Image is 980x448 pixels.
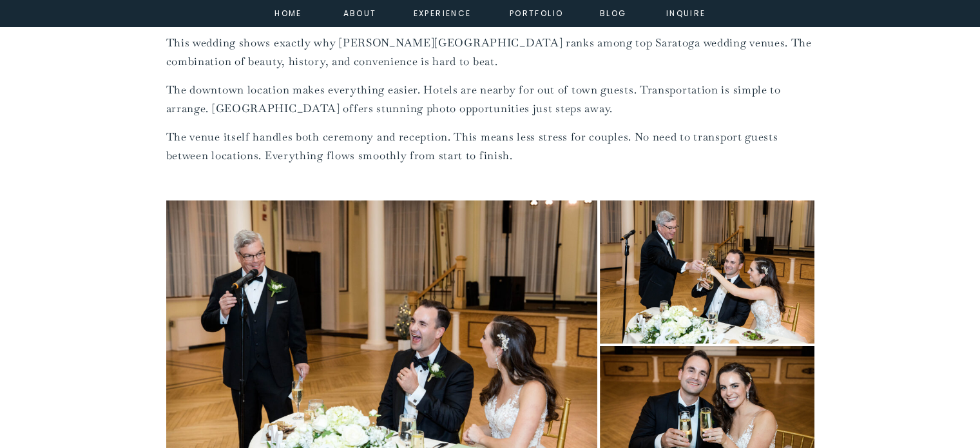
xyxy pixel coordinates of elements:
[414,6,466,18] a: experience
[663,6,709,18] a: inquire
[271,6,306,18] a: home
[166,6,814,19] h2: Why [PERSON_NAME] Casino Stands Out
[509,6,564,18] a: portfolio
[166,34,814,70] p: This wedding shows exactly why [PERSON_NAME][GEOGRAPHIC_DATA] ranks among top Saratoga wedding ve...
[600,200,814,344] img: Open image 2 of 3 in full-screen
[590,6,637,18] a: Blog
[343,6,372,18] a: about
[166,81,814,117] p: The downtown location makes everything easier. Hotels are nearby for out of town guests. Transpor...
[166,128,814,164] p: The venue itself handles both ceremony and reception. This means less stress for couples. No need...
